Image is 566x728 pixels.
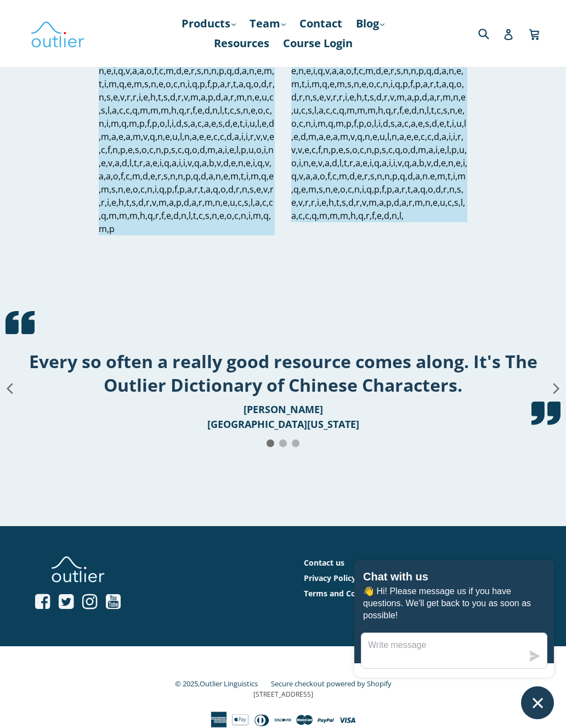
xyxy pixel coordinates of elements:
p: l,i,d,s,a,c,a,e,s,d,e,t,i,u,l,e,d,m,a,e,a,m,v,q,n,e,u,l,n,a,e,e,c,c,d,a,i,i,r,⻏,⻖,v,v,e,c,f,n(p),... [99,12,275,235]
a: Privacy Policy [304,573,356,583]
a: Products [176,14,241,33]
strong: [PERSON_NAME] [GEOGRAPHIC_DATA][US_STATE] [207,403,359,431]
a: Open Twitter profile [59,593,73,611]
a: Team [437,557,458,568]
inbox-online-store-chat: Shopify online store chat [351,560,557,719]
small: © 2025, [175,679,269,689]
img: Outlier Linguistics [30,18,85,49]
a: Terms and Conditions [304,588,387,599]
a: Open YouTube profile [106,593,121,611]
a: Outlier Linguistics [200,679,258,689]
a: Secure checkout powered by Shopify [271,679,392,689]
a: Open Instagram profile [82,593,97,611]
a: Contact [294,14,348,33]
a: Resources [208,33,275,53]
p: l,i,d,s,a,c,a,e,s,d,e,t,i,u,l,e,d,m,a,e,a,m,v,q,n,e,u,l,n,a,e,e,c,c,d,a,i,i,r,⻏,⻖,v,v,e,c,f(n),p,... [291,12,467,222]
a: Course Login [278,33,358,53]
p: [STREET_ADDRESS] [30,690,536,699]
a: Blog [350,14,390,33]
a: Contact us [304,557,344,568]
a: Open Facebook profile [35,593,50,611]
a: Team [244,14,291,33]
input: Search [476,22,506,44]
h1: Every so often a really good resource comes along. It's The Outlier Dictionary of Chinese Charact... [19,349,547,397]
